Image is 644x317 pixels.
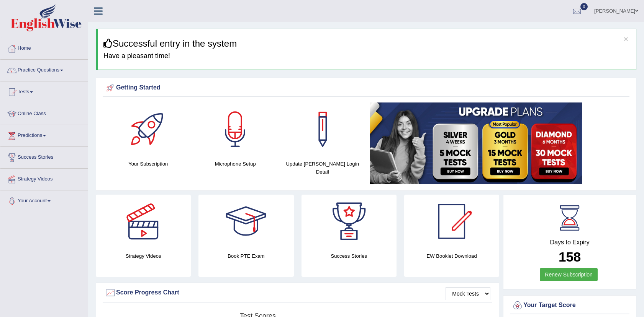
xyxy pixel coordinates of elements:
h4: Your Subscription [108,160,188,168]
a: Predictions [0,125,88,144]
a: Your Account [0,190,88,210]
b: 158 [559,249,581,264]
h4: EW Booklet Download [404,252,499,260]
h4: Have a pleasant time! [103,52,630,60]
a: Practice Questions [0,60,88,79]
h4: Update [PERSON_NAME] Login Detail [283,160,362,176]
h3: Successful entry in the system [103,39,630,49]
a: Renew Subscription [540,268,598,281]
div: Score Progress Chart [105,287,490,299]
h4: Success Stories [302,252,397,260]
a: Tests [0,81,88,101]
h4: Days to Expiry [512,239,628,246]
div: Your Target Score [512,300,628,311]
a: Success Stories [0,147,88,166]
button: × [624,35,628,43]
h4: Book PTE Exam [198,252,293,260]
a: Home [0,38,88,57]
span: 0 [580,3,588,10]
a: Strategy Videos [0,169,88,188]
div: Getting Started [105,82,628,94]
a: Online Class [0,103,88,122]
h4: Strategy Videos [96,252,191,260]
h4: Microphone Setup [196,160,275,168]
img: small5.jpg [370,102,582,184]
